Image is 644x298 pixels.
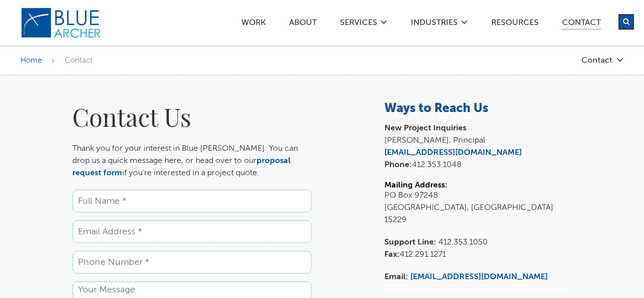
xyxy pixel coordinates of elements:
[410,273,548,281] a: [EMAIL_ADDRESS][DOMAIN_NAME]
[384,181,447,189] strong: Mailing Address:
[384,101,572,117] h3: Ways to Reach Us
[20,7,102,39] img: Blue Archer Logo
[72,220,312,243] input: Email Address *
[20,57,42,64] a: Home
[491,19,539,30] a: Resources
[410,19,458,30] a: Industries
[384,273,408,281] strong: Email:
[72,143,312,179] p: Thank you for your interest in Blue [PERSON_NAME]. You can drop us a quick message here, or head ...
[65,57,93,64] span: Contact
[72,101,312,132] h1: Contact Us
[384,251,400,259] strong: Fax:
[384,238,436,247] strong: Support Line:
[384,122,572,171] p: [PERSON_NAME], Principal 412.353.1048
[562,19,601,30] a: Contact
[72,189,312,212] input: Full Name *
[384,189,572,226] p: PO Box 97248 [GEOGRAPHIC_DATA], [GEOGRAPHIC_DATA] 15229
[241,19,266,30] a: Work
[289,19,317,30] a: ABOUT
[384,236,572,261] p: 412.291.1271
[72,251,312,274] input: Phone Number *
[522,56,624,65] a: Contact
[438,238,488,247] span: 412.353.1050
[384,149,522,157] a: [EMAIL_ADDRESS][DOMAIN_NAME]
[384,124,466,132] strong: New Project Inquiries
[384,161,412,169] strong: Phone:
[340,19,378,30] a: SERVICES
